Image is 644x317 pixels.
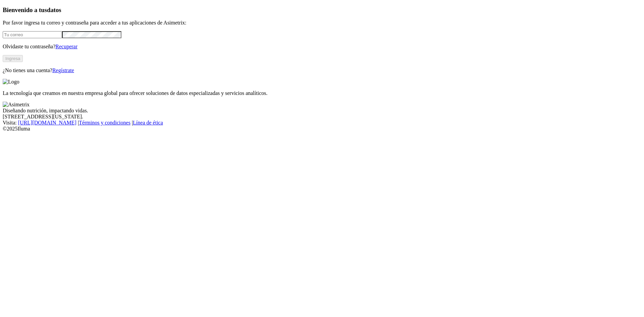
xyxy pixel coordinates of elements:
[3,120,641,126] div: Visita : | |
[3,44,641,50] p: Olvidaste tu contraseña?
[3,126,641,132] div: © 2025 Iluma
[3,6,641,14] h3: Bienvenido a tus
[133,120,163,125] a: Línea de ética
[47,6,61,13] span: datos
[18,120,76,125] a: [URL][DOMAIN_NAME]
[3,67,641,73] p: ¿No tienes una cuenta?
[3,31,62,38] input: Tu correo
[79,120,130,125] a: Términos y condiciones
[3,114,641,120] div: [STREET_ADDRESS][US_STATE].
[3,79,19,85] img: Logo
[3,90,641,96] p: La tecnología que creamos en nuestra empresa global para ofrecer soluciones de datos especializad...
[3,108,641,114] div: Diseñando nutrición, impactando vidas.
[3,102,30,108] img: Asimetrix
[3,55,23,62] button: Ingresa
[3,20,641,26] p: Por favor ingresa tu correo y contraseña para acceder a tus aplicaciones de Asimetrix:
[52,67,74,73] a: Regístrate
[55,44,77,49] a: Recuperar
